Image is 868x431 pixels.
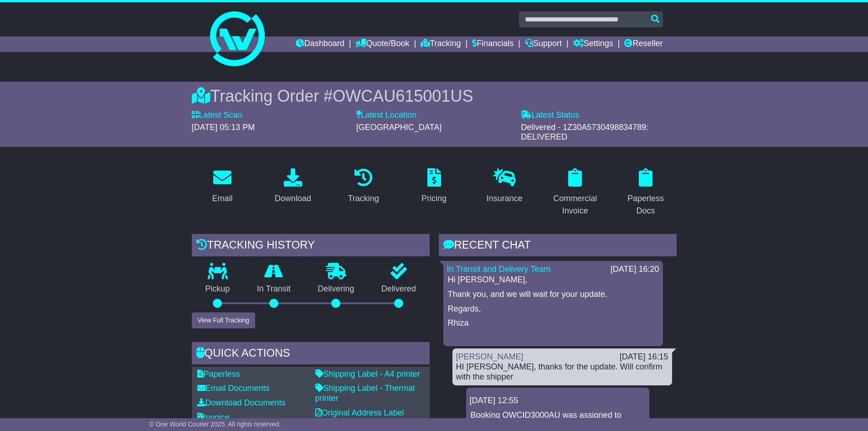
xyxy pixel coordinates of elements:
div: Quick Actions [192,342,430,367]
span: [DATE] 05:13 PM [192,123,255,132]
span: Delivered - 1Z30A5730498834789: DELIVERED [521,123,648,142]
p: Delivered [368,284,430,294]
a: Dashboard [296,36,344,52]
label: Latest Location [356,110,416,120]
span: © One World Courier 2025. All rights reserved. [149,421,281,428]
a: Download [269,165,317,208]
div: Tracking Order # [192,86,677,106]
div: [DATE] 12:55 [470,396,646,406]
a: Tracking [342,165,385,208]
label: Latest Scan [192,110,242,120]
div: Tracking history [192,234,430,259]
a: Insurance [481,165,529,208]
div: Email [212,192,232,205]
div: Download [275,192,311,205]
a: Invoice [197,413,230,422]
a: Original Address Label [315,408,404,417]
div: Paperless Docs [621,192,671,217]
a: Email [206,165,238,208]
a: Paperless [197,369,240,379]
a: Support [525,36,562,52]
div: [DATE] 16:20 [611,265,659,275]
a: Shipping Label - A4 printer [315,369,420,379]
p: Booking OWCID3000AU was assigned to Team2. [471,410,645,430]
a: Commercial Invoice [544,165,606,220]
div: Insurance [487,192,523,205]
a: Email Documents [197,384,270,393]
p: Hi [PERSON_NAME], [448,275,658,285]
label: Latest Status [521,110,579,120]
a: [PERSON_NAME] [456,352,524,361]
a: Quote/Book [355,36,409,52]
span: [GEOGRAPHIC_DATA] [356,123,442,132]
a: Reseller [624,36,663,52]
div: RECENT CHAT [439,234,677,259]
a: Shipping Label - Thermal printer [315,384,415,403]
a: Tracking [421,36,461,52]
div: HI [PERSON_NAME], thanks for the update. Will confirm with the shipper [456,362,668,382]
p: Pickup [192,284,244,294]
span: OWCAU615001US [333,87,473,105]
p: In Transit [243,284,304,294]
a: Download Documents [197,398,286,407]
a: Pricing [416,165,452,208]
p: Delivering [304,284,368,294]
p: Rhiza [448,318,658,328]
div: Commercial Invoice [550,192,600,217]
p: Thank you, and we will wait for your update. [448,290,658,300]
a: Paperless Docs [615,165,677,220]
div: Tracking [348,192,379,205]
p: Regards, [448,304,658,314]
div: Pricing [421,192,447,205]
div: [DATE] 16:15 [620,352,668,362]
a: Financials [472,36,514,52]
button: View Full Tracking [192,312,255,328]
a: Settings [573,36,613,52]
a: In Transit and Delivery Team [447,265,551,274]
